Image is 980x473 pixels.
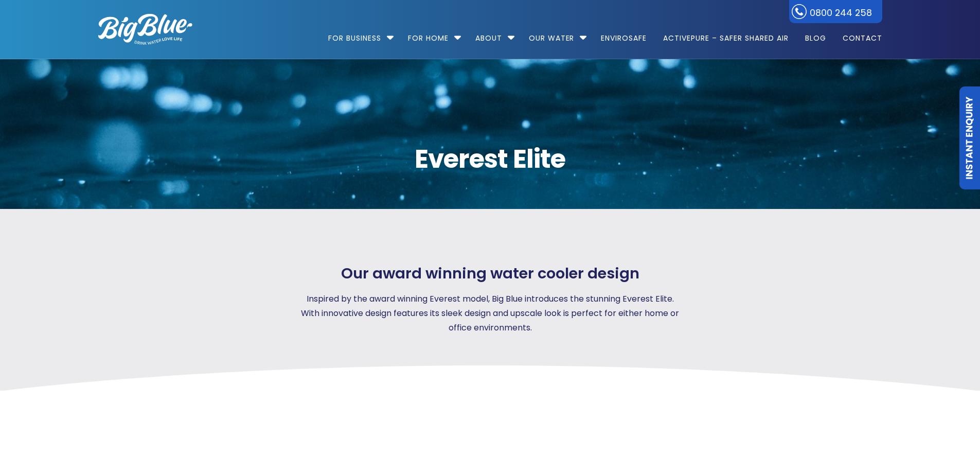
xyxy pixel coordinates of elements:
[959,86,980,189] a: Instant Enquiry
[299,292,682,335] p: Inspired by the award winning Everest model, Big Blue introduces the stunning Everest Elite. With...
[98,146,882,172] span: Everest Elite
[98,14,192,45] img: logo
[341,265,639,283] span: Our award winning water cooler design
